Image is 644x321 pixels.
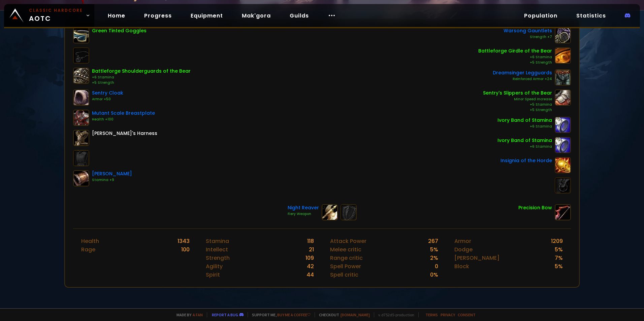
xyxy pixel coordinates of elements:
[193,312,203,317] a: a fan
[81,245,95,254] div: Rage
[73,110,89,126] img: item-6627
[92,80,191,85] div: +5 Strength
[555,157,571,173] img: item-209619
[315,312,370,317] span: Checkout
[185,9,228,23] a: Equipment
[236,9,276,23] a: Mak'gora
[322,204,338,220] img: item-1318
[483,90,552,97] div: Sentry's Slippers of the Bear
[206,271,220,279] div: Spirit
[330,254,363,262] div: Range critic
[551,237,563,245] div: 1209
[29,7,83,24] span: AOTC
[212,312,238,317] a: Report a bug
[309,245,314,254] div: 21
[454,262,469,271] div: Block
[483,102,552,107] div: +5 Stamina
[330,271,358,279] div: Spell critic
[435,262,438,271] div: 0
[374,312,414,317] span: v. d752d5 - production
[493,69,552,76] div: Dreamsinger Legguards
[92,117,155,122] div: Health +100
[206,254,230,262] div: Strength
[92,75,191,80] div: +6 Stamina
[497,124,552,129] div: +6 Stamina
[497,117,552,124] div: Ivory Band of Stamina
[555,27,571,43] img: item-16978
[430,254,438,262] div: 2 %
[172,312,203,317] span: Made by
[555,47,571,64] img: item-6594
[478,47,552,55] div: Battleforge Girdle of the Bear
[555,69,571,85] img: item-13010
[307,271,314,279] div: 44
[307,262,314,271] div: 42
[139,9,177,23] a: Progress
[555,137,571,153] img: item-11995
[519,9,563,23] a: Population
[518,204,552,211] div: Precision Bow
[430,271,438,279] div: 0 %
[92,90,123,97] div: Sentry Cloak
[102,9,131,23] a: Home
[206,237,229,245] div: Stamina
[478,55,552,60] div: +6 Stamina
[430,245,438,254] div: 5 %
[428,237,438,245] div: 267
[73,68,89,84] img: item-6597
[497,144,552,149] div: +6 Stamina
[92,177,132,183] div: Stamina +9
[441,312,455,317] a: Privacy
[454,237,471,245] div: Armor
[555,245,563,254] div: 5 %
[73,130,89,146] img: item-6125
[206,262,223,271] div: Agility
[288,204,319,211] div: Night Reaver
[555,262,563,271] div: 5 %
[4,4,94,27] a: Classic HardcoreAOTC
[555,117,571,133] img: item-11995
[330,262,361,271] div: Spell Power
[483,107,552,113] div: +5 Strength
[277,312,311,317] a: Buy me a coffee
[458,312,476,317] a: Consent
[483,97,552,102] div: Minor Speed Increase
[478,60,552,65] div: +5 Strength
[92,110,155,117] div: Mutant Scale Breastplate
[81,237,99,245] div: Health
[178,237,190,245] div: 1343
[330,237,366,245] div: Attack Power
[454,245,473,254] div: Dodge
[493,76,552,82] div: Reinforced Armor +24
[454,254,500,262] div: [PERSON_NAME]
[73,170,89,186] img: item-13012
[248,312,311,317] span: Support me,
[330,245,361,254] div: Melee critic
[497,137,552,144] div: Ivory Band of Stamina
[92,170,132,177] div: [PERSON_NAME]
[206,245,228,254] div: Intellect
[504,34,552,40] div: Strength +7
[555,204,571,220] img: item-8183
[92,130,157,137] div: [PERSON_NAME]'s Harness
[73,27,89,43] img: item-4385
[288,211,319,217] div: Fiery Weapon
[73,90,89,106] img: item-2059
[29,7,83,13] small: Classic Hardcore
[425,312,438,317] a: Terms
[504,27,552,34] div: Warsong Gauntlets
[555,90,571,106] img: item-15525
[92,27,147,34] div: Green Tinted Goggles
[555,254,563,262] div: 7 %
[341,312,370,317] a: [DOMAIN_NAME]
[501,157,552,164] div: Insignia of the Horde
[571,9,611,23] a: Statistics
[92,97,123,102] div: Armor +50
[284,9,314,23] a: Guilds
[181,245,190,254] div: 100
[307,237,314,245] div: 118
[92,68,191,75] div: Battleforge Shoulderguards of the Bear
[305,254,314,262] div: 109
